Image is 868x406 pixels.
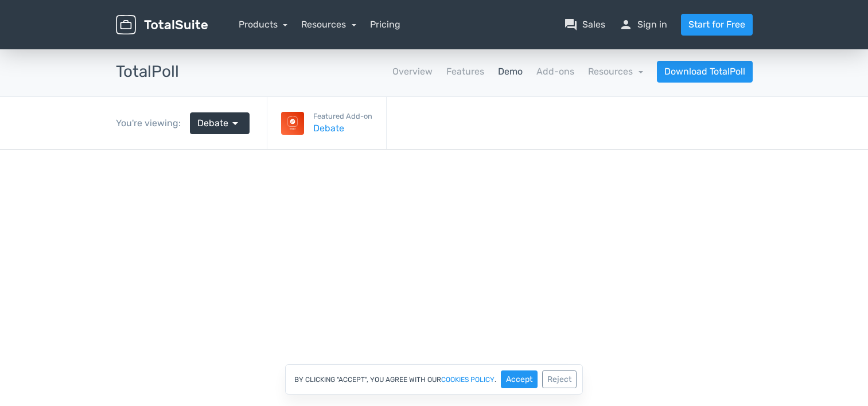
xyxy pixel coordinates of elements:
a: cookies policy [441,376,495,383]
a: Add-ons [536,65,574,79]
span: question_answer [564,18,578,32]
span: arrow_drop_down [228,116,242,130]
a: Debate [313,122,372,135]
a: question_answerSales [564,18,605,32]
a: Pricing [370,18,400,32]
small: Featured Add-on [313,111,372,122]
div: By clicking "Accept", you agree with our . [285,364,583,395]
a: Download TotalPoll [657,61,753,83]
a: Resources [588,66,643,77]
a: personSign in [619,18,667,32]
a: Debate arrow_drop_down [190,112,250,134]
div: You're viewing: [116,116,190,130]
span: person [619,18,633,32]
a: Overview [392,65,433,79]
a: Demo [498,65,523,79]
a: Products [239,19,288,30]
a: Start for Free [681,14,753,36]
img: Debate [281,112,304,135]
span: Debate [197,116,228,130]
h3: TotalPoll [116,63,179,81]
a: Features [446,65,484,79]
button: Accept [501,370,538,388]
img: TotalSuite for WordPress [116,15,208,35]
a: Resources [301,19,356,30]
button: Reject [542,370,577,388]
